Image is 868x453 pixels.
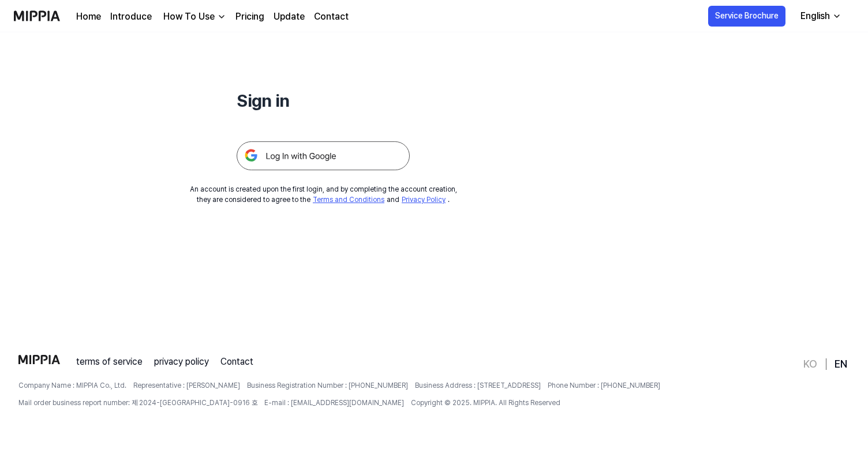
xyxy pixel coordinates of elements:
[835,357,847,371] a: EN
[237,141,410,170] img: 구글 로그인 버튼
[217,12,226,21] img: down
[161,10,226,24] button: How To Use
[791,5,848,28] button: English
[264,398,404,408] span: E-mail : [EMAIL_ADDRESS][DOMAIN_NAME]
[110,10,152,24] a: Introduce
[314,10,349,24] a: Contact
[411,398,560,408] span: Copyright © 2025. MIPPIA. All Rights Reserved
[274,10,305,24] a: Update
[237,88,410,114] h1: Sign in
[154,355,209,369] a: privacy policy
[415,380,541,391] span: Business Address : [STREET_ADDRESS]
[190,184,457,205] div: An account is created upon the first login, and by completing the account creation, they are cons...
[402,196,446,204] a: Privacy Policy
[235,10,264,24] a: Pricing
[803,357,817,371] a: KO
[220,355,253,369] a: Contact
[313,196,384,204] a: Terms and Conditions
[133,380,240,391] span: Representative : [PERSON_NAME]
[18,380,126,391] span: Company Name : MIPPIA Co., Ltd.
[548,380,660,391] span: Phone Number : [PHONE_NUMBER]
[18,398,257,408] span: Mail order business report number: 제 2024-[GEOGRAPHIC_DATA]-0916 호
[247,380,408,391] span: Business Registration Number : [PHONE_NUMBER]
[708,6,785,27] button: Service Brochure
[161,10,217,24] div: How To Use
[76,355,143,369] a: terms of service
[76,10,101,24] a: Home
[798,9,832,23] div: English
[18,355,60,364] img: logo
